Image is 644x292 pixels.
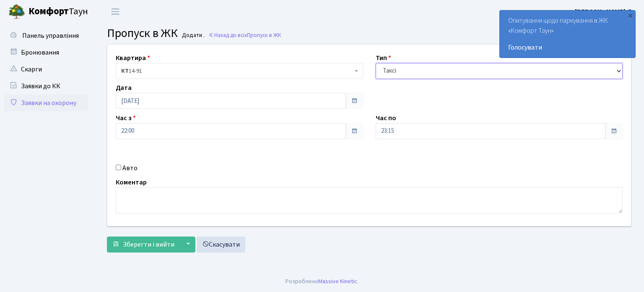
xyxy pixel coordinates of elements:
a: Голосувати [508,42,627,53]
a: Скасувати [197,237,245,253]
span: Таун [29,5,88,19]
button: Переключити навігацію [105,5,126,18]
span: Панель управління [22,31,79,40]
label: Час з [116,113,136,123]
span: Пропуск в ЖК [247,31,281,39]
a: Заявки до КК [4,78,88,95]
label: Дата [116,83,132,93]
b: Комфорт [29,5,69,18]
button: Зберегти і вийти [107,237,180,253]
a: Заявки на охорону [4,95,88,111]
span: Зберегти і вийти [123,240,174,249]
div: Опитування щодо паркування в ЖК «Комфорт Таун» [500,11,635,58]
span: Пропуск в ЖК [107,25,178,42]
a: Скарги [4,61,88,78]
a: [PERSON_NAME] Д. [575,7,634,17]
div: × [626,11,634,20]
label: Авто [122,163,138,173]
a: Massive Kinetic [318,277,357,286]
span: <b>КТ</b>&nbsp;&nbsp;&nbsp;&nbsp;14-91 [116,63,363,79]
a: Назад до всіхПропуск в ЖК [208,31,281,39]
a: Панель управління [4,27,88,44]
b: КТ [121,67,129,75]
small: Додати . [180,32,205,39]
span: <b>КТ</b>&nbsp;&nbsp;&nbsp;&nbsp;14-91 [121,67,353,75]
label: Квартира [116,53,150,63]
img: logo.png [8,3,25,20]
a: Бронювання [4,44,88,61]
label: Тип [376,53,391,63]
div: Розроблено . [286,277,358,286]
label: Коментар [116,177,147,187]
label: Час по [376,113,396,123]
